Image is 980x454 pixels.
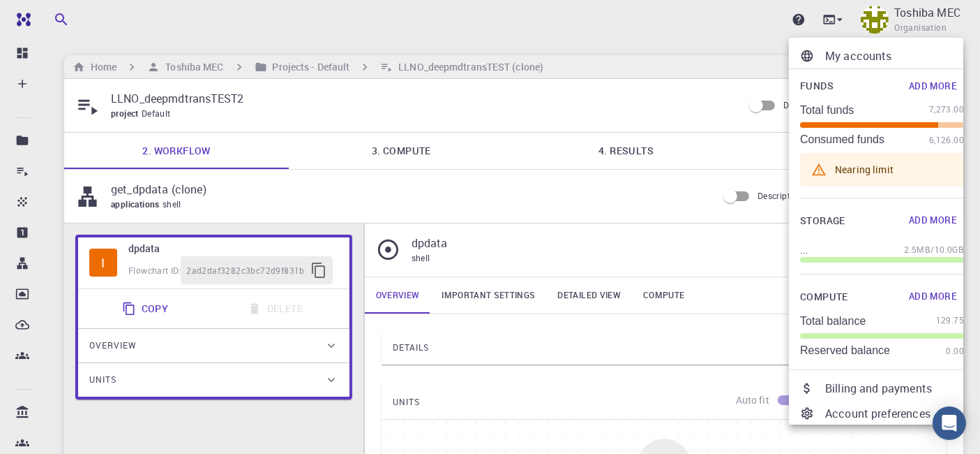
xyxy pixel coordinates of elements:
[930,243,934,257] span: /
[902,75,964,97] button: Add More
[933,407,966,440] div: Open Intercom Messenger
[904,243,930,257] span: 2.5MB
[800,212,845,230] span: Storage
[800,104,854,117] p: Total funds
[800,344,890,357] p: Reserved balance
[929,133,964,147] span: 6,126.00
[936,314,964,328] span: 129.75
[935,243,964,257] span: 10.0GB
[27,10,77,22] span: Support
[800,315,866,328] p: Total balance
[789,376,975,401] a: Billing and payments
[800,78,834,95] span: Funds
[825,405,964,422] p: Account preferences
[789,43,975,68] a: My accounts
[902,210,964,232] button: Add More
[835,157,894,182] div: Nearing limit
[800,243,808,257] p: ...
[929,103,964,117] span: 7,273.00
[800,288,848,306] span: Compute
[789,401,975,426] a: Account preferences
[946,344,964,358] span: 0.00
[800,133,884,146] p: Consumed funds
[902,286,964,308] button: Add More
[825,47,964,64] p: My accounts
[825,380,964,397] p: Billing and payments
